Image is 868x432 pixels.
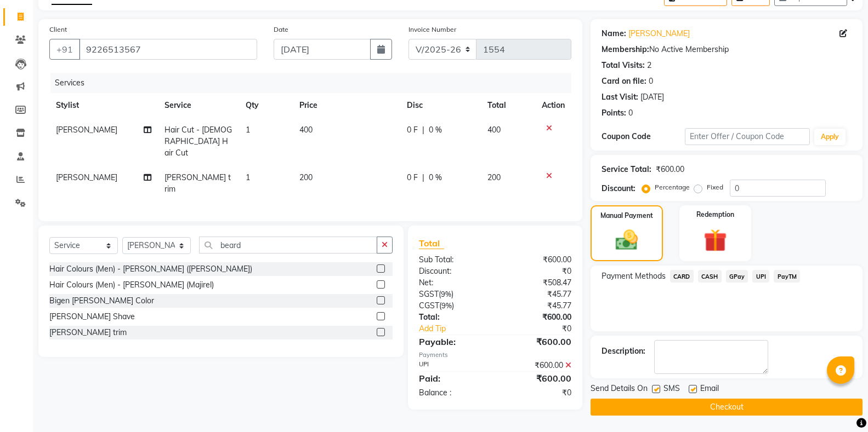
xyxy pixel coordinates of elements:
[407,124,418,136] span: 0 F
[299,172,313,182] span: 200
[419,238,444,249] span: Total
[164,125,232,158] span: Hair Cut - [DEMOGRAPHIC_DATA] Hair Cut
[628,107,633,119] div: 0
[591,399,863,416] button: Checkout
[400,93,481,118] th: Disc
[602,107,626,119] div: Points:
[487,125,501,135] span: 400
[246,172,250,182] span: 1
[726,270,748,283] span: GPay
[752,270,769,283] span: UPI
[422,172,424,183] span: |
[602,60,645,71] div: Total Visits:
[707,182,723,192] label: Fixed
[411,387,495,399] div: Balance :
[411,254,495,266] div: Sub Total:
[814,129,846,145] button: Apply
[700,383,719,396] span: Email
[56,125,117,135] span: [PERSON_NAME]
[199,237,377,254] input: Search or Scan
[495,266,580,277] div: ₹0
[49,39,80,60] button: +91
[411,323,509,335] a: Add Tip
[49,25,67,34] label: Client
[663,383,680,396] span: SMS
[509,323,580,335] div: ₹0
[411,372,495,385] div: Paid:
[602,44,649,55] div: Membership:
[487,172,501,182] span: 200
[698,270,722,283] span: CASH
[495,372,580,385] div: ₹600.00
[628,28,690,39] a: [PERSON_NAME]
[56,172,117,182] span: [PERSON_NAME]
[411,312,495,323] div: Total:
[495,277,580,289] div: ₹508.47
[774,270,800,283] span: PayTM
[602,131,685,142] div: Coupon Code
[602,270,666,282] span: Payment Methods
[411,266,495,277] div: Discount:
[602,76,646,87] div: Card on file:
[495,360,580,371] div: ₹600.00
[495,335,580,348] div: ₹600.00
[441,301,452,310] span: 9%
[407,172,418,183] span: 0 F
[429,124,442,136] span: 0 %
[600,211,653,221] label: Manual Payment
[50,73,580,93] div: Services
[293,93,400,118] th: Price
[49,279,214,291] div: Hair Colours (Men) - [PERSON_NAME] (Majirel)
[602,44,852,55] div: No Active Membership
[495,254,580,266] div: ₹600.00
[79,39,257,60] input: Search by Name/Mobile/Email/Code
[239,93,293,118] th: Qty
[656,164,684,175] div: ₹600.00
[640,91,664,103] div: [DATE]
[696,226,734,255] img: _gift.svg
[411,360,495,371] div: UPI
[49,263,252,275] div: Hair Colours (Men) - [PERSON_NAME] ([PERSON_NAME])
[602,164,651,175] div: Service Total:
[602,345,645,357] div: Description:
[49,327,127,338] div: [PERSON_NAME] trim
[164,172,231,194] span: [PERSON_NAME] trim
[158,93,239,118] th: Service
[495,312,580,323] div: ₹600.00
[609,227,645,253] img: _cash.svg
[411,289,495,300] div: ( )
[670,270,694,283] span: CARD
[696,210,734,220] label: Redemption
[649,76,653,87] div: 0
[411,277,495,289] div: Net:
[495,387,580,399] div: ₹0
[419,301,439,310] span: CGST
[481,93,535,118] th: Total
[411,300,495,312] div: ( )
[419,289,439,299] span: SGST
[602,91,638,103] div: Last Visit:
[602,28,626,39] div: Name:
[49,311,135,322] div: [PERSON_NAME] Shave
[409,25,456,34] label: Invoice Number
[419,350,571,360] div: Payments
[411,335,495,348] div: Payable:
[246,125,250,135] span: 1
[299,125,313,135] span: 400
[591,383,648,396] span: Send Details On
[274,25,288,34] label: Date
[602,183,636,194] div: Discount:
[685,128,810,145] input: Enter Offer / Coupon Code
[422,124,424,136] span: |
[429,172,442,183] span: 0 %
[441,290,451,298] span: 9%
[49,93,158,118] th: Stylist
[495,300,580,312] div: ₹45.77
[495,289,580,300] div: ₹45.77
[535,93,571,118] th: Action
[647,60,651,71] div: 2
[49,295,154,307] div: Bigen [PERSON_NAME] Color
[655,182,690,192] label: Percentage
